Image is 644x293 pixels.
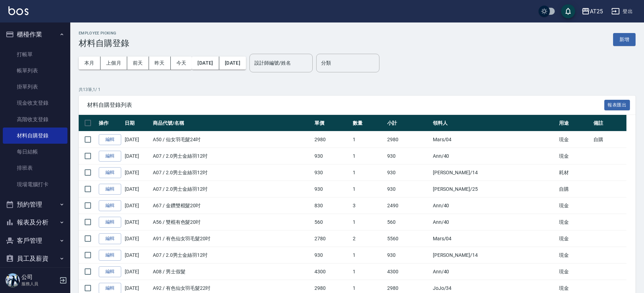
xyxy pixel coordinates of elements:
td: 1 [351,214,386,230]
a: 編輯 [99,250,121,261]
td: 2780 [313,230,351,247]
td: 1 [351,247,386,263]
img: Logo [8,6,28,15]
td: 耗材 [557,164,592,181]
td: Ann /40 [431,197,557,214]
td: 930 [313,247,351,263]
a: 編輯 [99,151,121,162]
td: 2980 [385,131,431,148]
a: 打帳單 [3,46,67,63]
td: 4300 [313,263,351,280]
h2: Employee Picking [79,31,129,35]
td: A50 / 仙女羽毛髮24吋 [151,131,313,148]
th: 數量 [351,115,386,131]
button: [DATE] [192,57,219,70]
td: [DATE] [123,131,151,148]
td: Mars /04 [431,131,557,148]
td: 1 [351,131,386,148]
button: 本月 [79,57,100,70]
td: 930 [313,148,351,164]
a: 現場電腦打卡 [3,176,67,193]
td: [DATE] [123,164,151,181]
td: A07 / 2.0男士金絲羽12吋 [151,181,313,197]
td: A07 / 2.0男士金絲羽12吋 [151,247,313,263]
td: 1 [351,263,386,280]
th: 用途 [557,115,592,131]
a: 掛單列表 [3,79,67,95]
td: [DATE] [123,247,151,263]
a: 編輯 [99,217,121,228]
button: 報表匯出 [604,100,630,111]
button: 上個月 [100,57,127,70]
td: A08 / 男士假髮 [151,263,313,280]
td: Mars /04 [431,230,557,247]
img: Person [6,273,20,287]
td: 現金 [557,214,592,230]
td: 930 [313,164,351,181]
a: 高階收支登錄 [3,111,67,128]
td: 830 [313,197,351,214]
td: 560 [385,214,431,230]
button: 報表及分析 [3,213,67,232]
td: 4300 [385,263,431,280]
td: [PERSON_NAME] /14 [431,247,557,263]
button: 登出 [609,5,636,18]
td: [PERSON_NAME] /25 [431,181,557,197]
th: 日期 [123,115,151,131]
a: 編輯 [99,167,121,178]
td: 現金 [557,263,592,280]
td: 1 [351,181,386,197]
button: 員工及薪資 [3,249,67,268]
button: AT25 [579,4,606,19]
a: 帳單列表 [3,63,67,79]
a: 每日結帳 [3,144,67,160]
td: 930 [385,181,431,197]
td: 1 [351,148,386,164]
td: 自購 [557,181,592,197]
td: 2980 [313,131,351,148]
td: A07 / 2.0男士金絲羽12吋 [151,148,313,164]
a: 排班表 [3,160,67,176]
h5: 公司 [21,274,57,281]
td: A56 / 雙棍有色髮20吋 [151,214,313,230]
a: 新增 [613,36,636,43]
a: 編輯 [99,134,121,145]
td: [DATE] [123,181,151,197]
td: 現金 [557,131,592,148]
td: 現金 [557,148,592,164]
th: 領料人 [431,115,557,131]
td: [DATE] [123,230,151,247]
td: [DATE] [123,214,151,230]
td: 930 [385,164,431,181]
th: 備註 [592,115,626,131]
span: 材料自購登錄列表 [87,102,604,109]
p: 服務人員 [21,281,57,287]
td: 5560 [385,230,431,247]
p: 共 13 筆, 1 / 1 [79,86,636,93]
td: 3 [351,197,386,214]
button: 預約管理 [3,195,67,214]
button: 客戶管理 [3,232,67,250]
div: AT25 [590,7,603,16]
a: 編輯 [99,184,121,195]
h3: 材料自購登錄 [79,38,129,48]
th: 商品代號/名稱 [151,115,313,131]
td: [DATE] [123,263,151,280]
td: 930 [313,181,351,197]
button: save [561,4,575,18]
a: 編輯 [99,200,121,211]
button: 前天 [127,57,149,70]
td: 自購 [592,131,626,148]
td: 2490 [385,197,431,214]
td: 現金 [557,230,592,247]
button: 新增 [613,33,636,46]
a: 編輯 [99,266,121,277]
td: Ann /40 [431,263,557,280]
th: 單價 [313,115,351,131]
td: 930 [385,247,431,263]
a: 編輯 [99,233,121,244]
a: 現金收支登錄 [3,95,67,111]
td: 2 [351,230,386,247]
td: 1 [351,164,386,181]
td: Ann /40 [431,214,557,230]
